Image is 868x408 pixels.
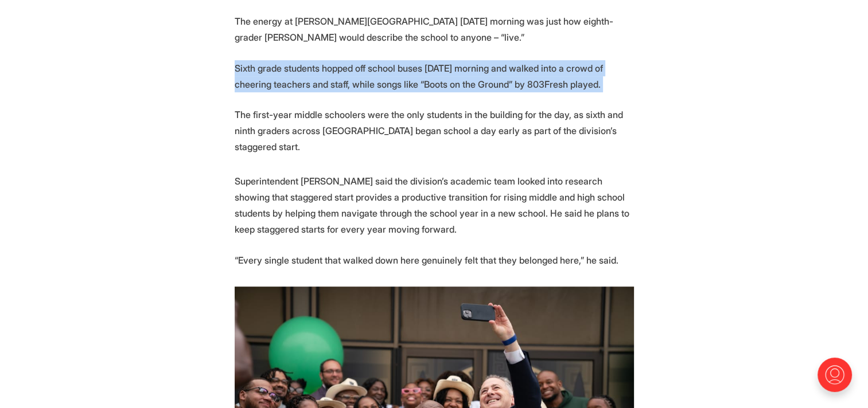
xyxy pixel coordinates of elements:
[235,107,634,155] p: The first-year middle schoolers were the only students in the building for the day, as sixth and ...
[235,173,634,237] p: Superintendent [PERSON_NAME] said the division’s academic team looked into research showing that ...
[235,252,634,268] p: “Every single student that walked down here genuinely felt that they belonged here,” he said.
[235,13,634,45] p: The energy at [PERSON_NAME][GEOGRAPHIC_DATA] [DATE] morning was just how eighth-grader [PERSON_NA...
[235,60,634,92] p: Sixth grade students hopped off school buses [DATE] morning and walked into a crowd of cheering t...
[808,352,868,408] iframe: portal-trigger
